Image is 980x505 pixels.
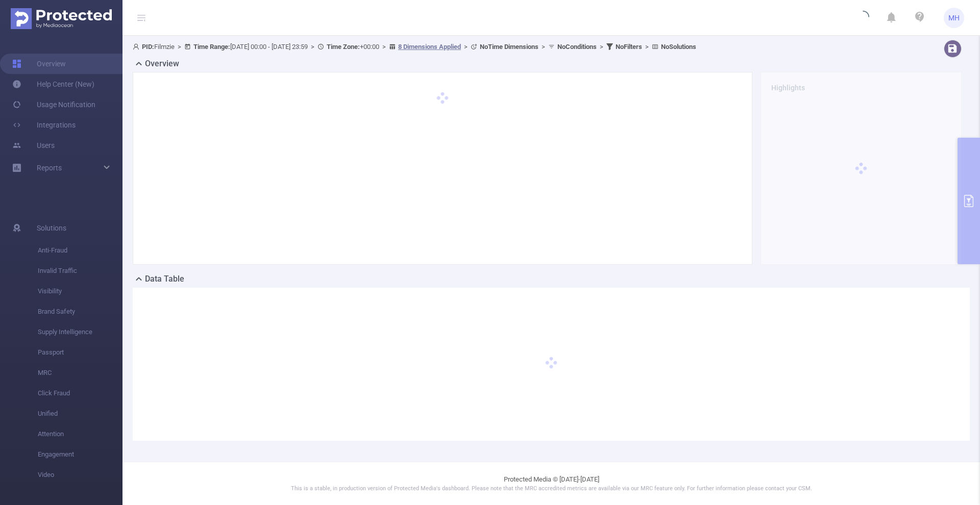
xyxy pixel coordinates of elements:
span: Filmzie [DATE] 00:00 - [DATE] 23:59 +00:00 [133,43,696,50]
b: No Filters [616,43,642,50]
span: Visibility [38,281,122,301]
p: This is a stable, in production version of Protected Media's dashboard. Please note that the MRC ... [148,485,954,493]
span: Unified [38,403,122,424]
span: Reports [37,164,62,172]
span: Solutions [37,218,66,238]
b: No Conditions [557,43,597,50]
span: Anti-Fraud [38,240,122,261]
span: Engagement [38,444,122,465]
b: No Time Dimensions [480,43,538,50]
span: MRC [38,363,122,383]
span: > [597,43,606,50]
span: > [538,43,548,50]
h2: Overview [145,58,179,70]
span: MH [948,8,960,28]
b: No Solutions [661,43,696,50]
u: 8 Dimensions Applied [398,43,461,50]
footer: Protected Media © [DATE]-[DATE] [122,462,980,505]
a: Overview [12,54,66,74]
span: > [461,43,471,50]
a: Help Center (New) [12,74,94,94]
a: Reports [37,158,62,178]
span: > [379,43,389,50]
b: PID: [142,43,154,50]
span: Supply Intelligence [38,322,122,342]
b: Time Zone: [327,43,360,50]
span: Click Fraud [38,383,122,403]
span: Attention [38,424,122,444]
span: > [175,43,184,50]
i: icon: loading [857,11,869,25]
h2: Data Table [145,273,184,285]
span: Brand Safety [38,301,122,322]
a: Integrations [12,115,76,135]
span: Video [38,465,122,485]
span: > [308,43,317,50]
img: Protected Media [11,8,112,29]
span: Passport [38,342,122,363]
b: Time Range: [193,43,230,50]
a: Usage Notification [12,94,95,115]
span: > [642,43,652,50]
a: Users [12,135,55,156]
span: Invalid Traffic [38,261,122,281]
i: icon: user [133,43,142,50]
